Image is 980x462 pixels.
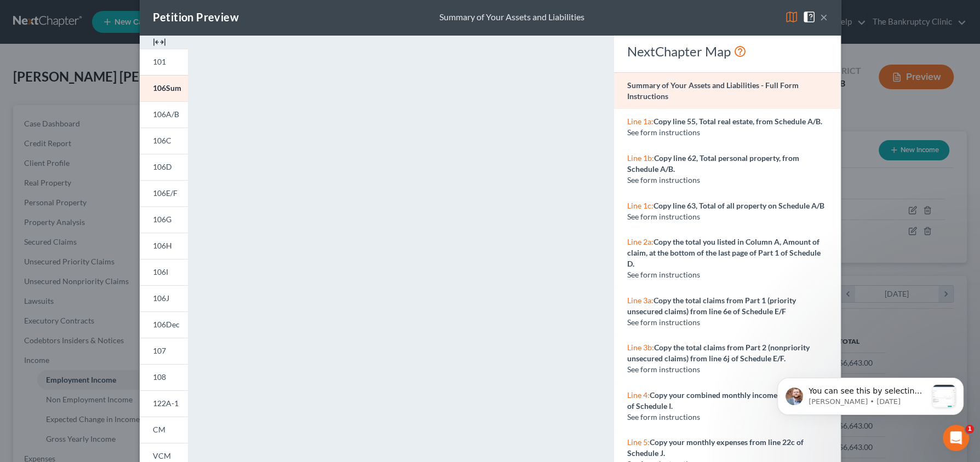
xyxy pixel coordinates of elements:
a: 106H [140,233,188,259]
span: 107 [153,346,166,355]
span: Line 5: [627,437,650,447]
div: Summary of Your Assets and Liabilities [439,11,584,24]
a: 106I [140,259,188,285]
a: 106C [140,128,188,154]
span: 106Sum [153,83,181,93]
a: 106G [140,206,188,233]
iframe: Intercom live chat [943,425,969,451]
a: 106A/B [140,101,188,128]
span: See form instructions [627,175,700,184]
strong: Copy the total claims from Part 1 (priority unsecured claims) from line 6e of Schedule E/F [627,296,796,316]
span: Line 4: [627,390,650,400]
span: 106E/F [153,188,177,198]
a: 106E/F [140,180,188,206]
div: Petition Preview [153,9,239,25]
span: See form instructions [627,317,700,327]
div: NextChapter Map [627,43,827,60]
span: 1 [965,425,974,434]
span: See form instructions [627,212,700,221]
strong: Summary of Your Assets and Liabilities - Full Form Instructions [627,80,799,101]
iframe: Intercom notifications message [761,356,980,432]
button: × [820,10,828,24]
span: 106G [153,215,171,224]
a: 106D [140,154,188,180]
strong: Copy the total claims from Part 2 (nonpriority unsecured claims) from line 6j of Schedule E/F. [627,343,810,363]
a: CM [140,417,188,443]
a: 106J [140,285,188,311]
span: 106Dec [153,320,180,329]
span: See form instructions [627,270,700,279]
strong: Copy your monthly expenses from line 22c of Schedule J. [627,437,804,458]
span: See form instructions [627,412,700,421]
span: 122A-1 [153,399,179,408]
span: 106H [153,241,172,250]
a: 106Dec [140,311,188,338]
a: 122A-1 [140,390,188,417]
img: map-eea8200ae884c6f1103ae1953ef3d486a96c86aabb227e865a55264e3737af1f.svg [785,10,798,24]
a: 101 [140,49,188,75]
strong: Copy your combined monthly income from line 12 of Schedule I. [627,390,821,411]
span: 106I [153,267,168,276]
img: help-close-5ba153eb36485ed6c1ea00a893f15db1cb9b99d6cae46e1a8edb6c62d00a1a76.svg [803,10,816,24]
strong: Copy the total you listed in Column A, Amount of claim, at the bottom of the last page of Part 1 ... [627,237,821,268]
a: 106Sum [140,75,188,101]
span: CM [153,425,165,434]
span: 106C [153,136,171,145]
span: 106J [153,293,169,303]
span: Line 1c: [627,201,654,210]
strong: Copy line 62, Total personal property, from Schedule A/B. [627,153,799,174]
span: Line 3a: [627,296,654,305]
span: Line 3b: [627,343,654,352]
span: Line 1a: [627,117,654,126]
span: 106A/B [153,109,179,119]
span: 108 [153,372,166,382]
a: 107 [140,338,188,364]
span: VCM [153,451,171,460]
span: Line 2a: [627,237,654,246]
span: 101 [153,57,166,66]
img: expand-e0f6d898513216a626fdd78e52531dac95497ffd26381d4c15ee2fc46db09dca.svg [153,36,166,49]
span: See form instructions [627,365,700,374]
a: 108 [140,364,188,390]
strong: Copy line 55, Total real estate, from Schedule A/B. [654,117,822,126]
span: 106D [153,162,172,171]
span: Line 1b: [627,153,654,163]
strong: Copy line 63, Total of all property on Schedule A/B [654,201,824,210]
span: See form instructions [627,128,700,137]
